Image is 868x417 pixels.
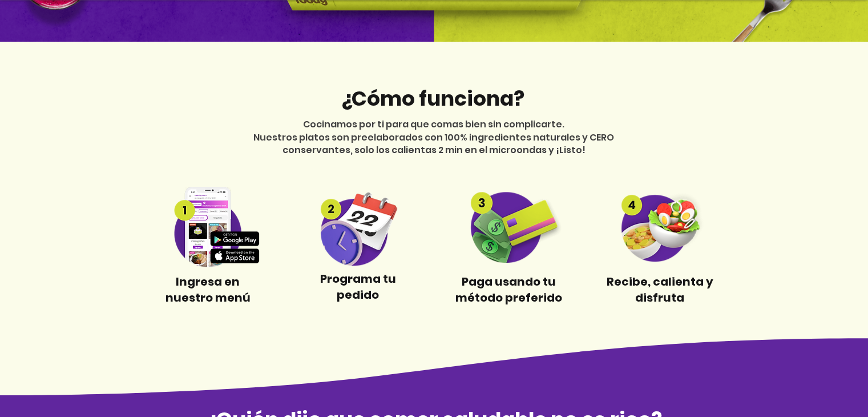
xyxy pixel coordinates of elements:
[253,131,614,157] span: Nuestros platos son preelaborados con 100% ingredientes naturales y CERO conservantes, solo los c...
[607,274,713,306] span: Recibe, calienta y disfruta
[341,84,524,113] span: ¿Cómo funciona?
[455,274,562,306] span: Paga usando tu método preferido
[456,191,563,263] img: Step3 compress.png
[802,351,857,406] iframe: Messagebird Livechat Widget
[303,118,564,131] span: Cocinamos por ti para que comas bien sin complicarte.
[320,271,396,303] span: Programa tu pedido
[165,274,251,306] span: Ingresa en nuestro menú
[607,191,713,262] img: Step 4 compress.png
[305,188,411,266] img: Step 2 compress.png
[155,187,261,267] img: Step 1 compress.png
